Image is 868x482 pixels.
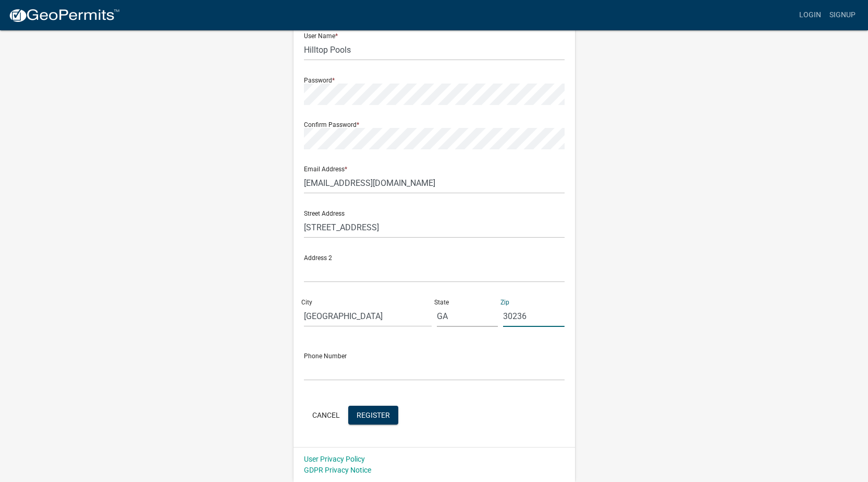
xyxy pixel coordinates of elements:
[304,455,365,463] a: User Privacy Policy
[825,5,860,25] a: Signup
[795,5,825,25] a: Login
[304,466,371,474] a: GDPR Privacy Notice
[357,410,390,419] span: Register
[348,406,398,425] button: Register
[304,406,348,425] button: Cancel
